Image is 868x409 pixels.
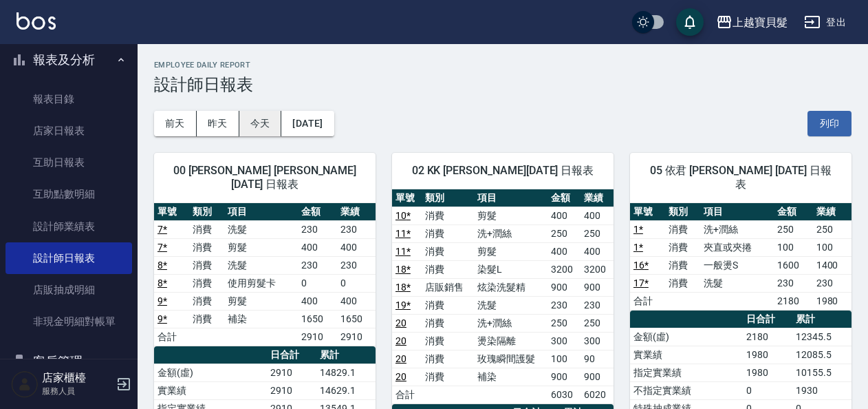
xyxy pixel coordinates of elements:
img: Logo [17,12,56,30]
td: 玫瑰瞬間護髮 [474,350,547,368]
td: 230 [581,296,614,314]
td: 消費 [665,274,700,292]
th: 金額 [298,203,336,221]
th: 類別 [189,203,224,221]
button: 昨天 [197,111,239,136]
td: 900 [581,278,614,296]
td: 230 [337,220,376,238]
th: 日合計 [267,346,316,364]
td: 14829.1 [316,364,376,381]
td: 使用剪髮卡 [224,274,298,292]
td: 230 [337,256,376,274]
td: 250 [774,220,812,238]
td: 0 [337,274,376,292]
td: 100 [813,238,851,256]
td: 實業績 [154,381,267,399]
td: 實業績 [630,346,743,364]
td: 洗髮 [224,256,298,274]
td: 消費 [189,220,224,238]
td: 100 [547,350,581,368]
td: 1650 [298,310,336,328]
td: 10155.5 [792,364,851,381]
td: 染髮L [474,260,547,278]
td: 2180 [774,292,812,310]
button: 前天 [154,111,197,136]
td: 洗髮 [700,274,774,292]
td: 2910 [267,381,316,399]
td: 1980 [743,346,792,364]
h2: Employee Daily Report [154,61,851,70]
td: 消費 [422,296,473,314]
a: 設計師日報表 [6,242,132,274]
td: 炫染洗髮精 [474,278,547,296]
td: 1600 [774,256,812,274]
td: 消費 [189,256,224,274]
td: 洗髮 [224,220,298,238]
td: 不指定實業績 [630,381,743,399]
table: a dense table [154,203,376,346]
a: 非現金明細對帳單 [6,306,132,337]
button: 報表及分析 [6,42,132,78]
td: 洗+潤絲 [700,220,774,238]
td: 金額(虛) [154,364,267,381]
td: 6020 [581,386,614,403]
a: 店家日報表 [6,115,132,147]
td: 0 [743,381,792,399]
a: 20 [395,371,406,382]
td: 2180 [743,328,792,346]
th: 業績 [581,189,614,207]
td: 14629.1 [316,381,376,399]
th: 項目 [224,203,298,221]
th: 單號 [630,203,665,221]
button: 登出 [799,10,851,35]
td: 消費 [665,220,700,238]
th: 金額 [547,189,581,207]
td: 250 [813,220,851,238]
td: 230 [298,256,336,274]
th: 日合計 [743,311,792,328]
td: 90 [581,350,614,368]
td: 400 [337,238,376,256]
a: 店販抽成明細 [6,274,132,306]
td: 300 [547,332,581,350]
td: 1400 [813,256,851,274]
td: 消費 [189,310,224,328]
td: 消費 [189,292,224,310]
th: 金額 [774,203,812,221]
td: 消費 [189,274,224,292]
th: 單號 [154,203,189,221]
th: 項目 [474,189,547,207]
td: 洗+潤絲 [474,314,547,332]
td: 2910 [298,328,336,346]
td: 230 [813,274,851,292]
td: 12345.5 [792,328,851,346]
a: 互助點數明細 [6,178,132,210]
th: 類別 [422,189,473,207]
button: save [676,8,704,36]
td: 消費 [422,368,473,386]
td: 消費 [422,260,473,278]
td: 消費 [422,332,473,350]
img: Person [11,370,39,398]
td: 洗+潤絲 [474,224,547,242]
td: 補染 [224,310,298,328]
a: 報表目錄 [6,83,132,115]
td: 230 [298,220,336,238]
td: 6030 [547,386,581,403]
td: 合計 [154,328,189,346]
td: 消費 [665,256,700,274]
td: 400 [298,292,336,310]
td: 230 [774,274,812,292]
td: 1930 [792,381,851,399]
td: 250 [547,314,581,332]
th: 業績 [337,203,376,221]
th: 累計 [792,311,851,328]
td: 900 [547,278,581,296]
p: 服務人員 [42,385,112,397]
span: 05 依君 [PERSON_NAME] [DATE] 日報表 [647,164,835,191]
td: 400 [337,292,376,310]
td: 250 [581,224,614,242]
td: 消費 [422,207,473,224]
td: 2910 [267,364,316,381]
td: 100 [774,238,812,256]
